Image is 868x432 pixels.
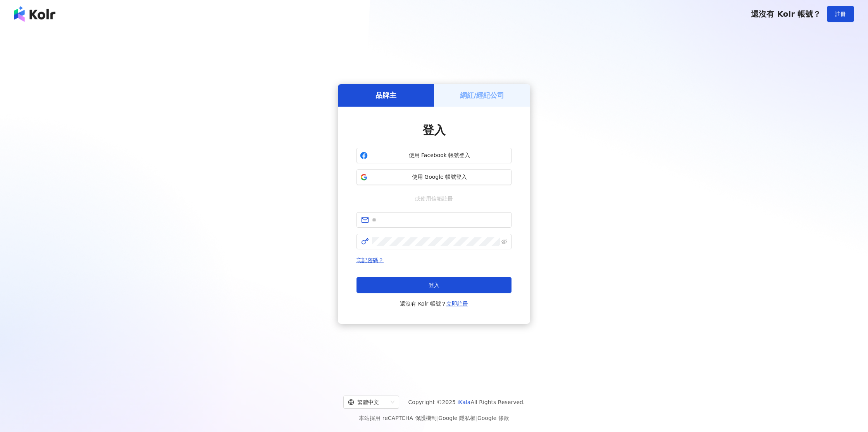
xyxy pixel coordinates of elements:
img: logo [14,6,55,22]
span: 還沒有 Kolr 帳號？ [751,9,821,19]
span: 登入 [429,282,439,288]
span: 使用 Facebook 帳號登入 [371,152,508,159]
span: | [437,415,439,421]
span: 登入 [422,123,446,137]
div: 繁體中文 [348,396,387,408]
button: 註冊 [827,6,854,22]
a: 忘記密碼？ [356,257,384,263]
button: 使用 Google 帳號登入 [356,169,511,185]
span: 或使用信箱註冊 [410,194,458,203]
h5: 網紅/經紀公司 [460,90,505,100]
a: iKala [458,399,471,405]
button: 登入 [356,277,511,293]
span: 註冊 [835,11,846,17]
h5: 品牌主 [375,90,396,100]
button: 使用 Facebook 帳號登入 [356,148,511,163]
span: | [475,415,477,421]
a: Google 條款 [477,415,509,421]
span: 還沒有 Kolr 帳號？ [400,299,468,308]
a: Google 隱私權 [438,415,475,421]
span: 本站採用 reCAPTCHA 保護機制 [359,413,509,423]
span: eye-invisible [501,239,507,244]
span: Copyright © 2025 All Rights Reserved. [408,397,525,407]
a: 立即註冊 [446,301,468,307]
span: 使用 Google 帳號登入 [371,173,508,181]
